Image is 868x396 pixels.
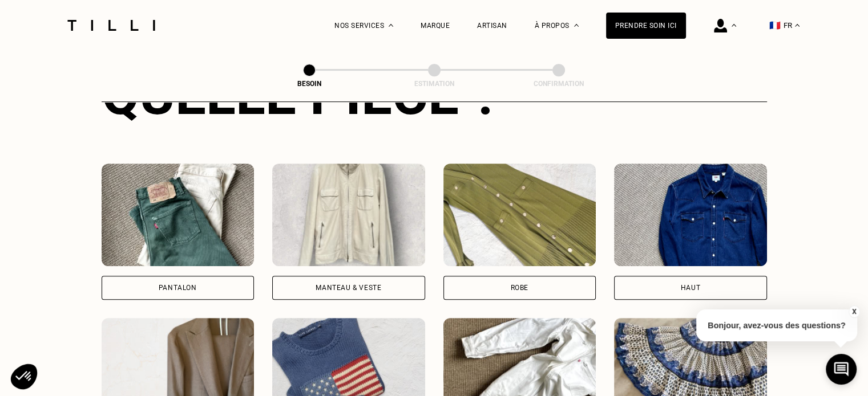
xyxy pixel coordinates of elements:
div: Confirmation [502,80,616,88]
div: Estimation [377,80,491,88]
div: Robe [511,284,528,291]
img: Tilli retouche votre Pantalon [102,164,255,266]
p: Bonjour, avez-vous des questions? [696,309,857,341]
img: Tilli retouche votre Haut [614,164,767,266]
img: Menu déroulant à propos [574,24,579,27]
img: menu déroulant [795,24,800,27]
img: icône connexion [714,19,727,32]
div: Pantalon [159,284,197,291]
img: Menu déroulant [389,24,393,27]
span: 🇫🇷 [769,20,781,31]
img: Tilli retouche votre Robe [443,164,596,266]
a: Artisan [477,22,507,30]
a: Prendre soin ici [606,13,686,39]
div: Manteau & Veste [316,284,381,291]
a: Marque [421,22,450,30]
div: Besoin [252,80,366,88]
div: Haut [681,284,700,291]
img: Tilli retouche votre Manteau & Veste [272,164,425,266]
img: Menu déroulant [732,24,736,27]
img: Logo du service de couturière Tilli [63,20,159,31]
button: X [848,305,859,318]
